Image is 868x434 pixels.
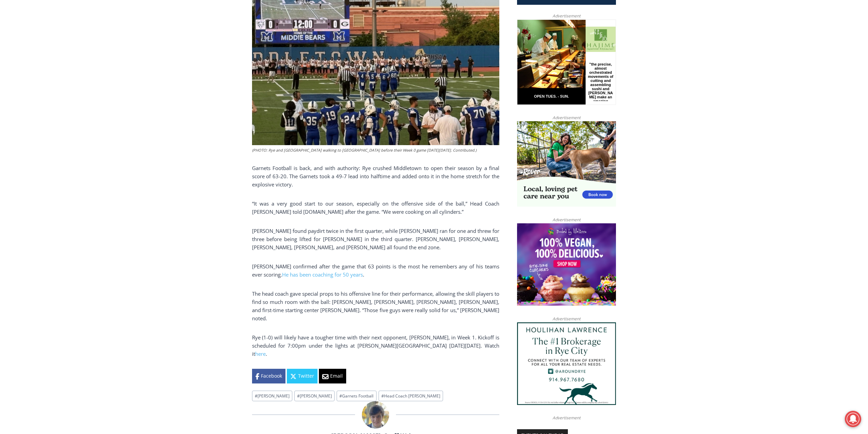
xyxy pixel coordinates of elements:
a: Email [319,369,346,383]
span: Advertisement [546,316,587,322]
a: here [255,350,266,357]
a: Intern @ [DOMAIN_NAME] [164,66,330,85]
p: [PERSON_NAME] found paydirt twice in the first quarter, while [PERSON_NAME] ran for one and threw... [252,227,499,251]
div: "[PERSON_NAME] and I covered the [DATE] Parade, which was a really eye opening experience as I ha... [172,0,322,66]
img: Baked by Melissa [517,223,616,306]
a: Twitter [287,369,318,383]
div: "the precise, almost orchestrated movements of cutting and assembling sushi and [PERSON_NAME] mak... [70,43,97,82]
a: #[PERSON_NAME] [252,391,292,401]
p: The head coach gave special props to his offensive line for their performance, allowing the skill... [252,290,499,322]
a: #[PERSON_NAME] [294,391,335,401]
span: Advertisement [546,216,587,223]
p: Garnets Football is back, and with authority: Rye crushed Middletown to open their season by a fi... [252,164,499,188]
a: Open Tues. - Sun. [PHONE_NUMBER] [0,69,69,85]
span: Advertisement [546,114,587,121]
p: “It was a very good start to our season, especially on the offensive side of the ball,” Head Coac... [252,199,499,216]
img: Houlihan Lawrence The #1 Brokerage in Rye City [517,322,616,405]
span: Intern @ [DOMAIN_NAME] [178,68,316,83]
span: Open Tues. - Sun. [PHONE_NUMBER] [2,70,67,96]
p: [PERSON_NAME] confirmed after the game that 63 points is the most he remembers any of his teams e... [252,262,499,279]
span: # [339,393,342,399]
span: # [381,393,384,399]
a: #Head Coach [PERSON_NAME] [379,391,443,401]
figcaption: (PHOTO: Rye and [GEOGRAPHIC_DATA] walking to [GEOGRAPHIC_DATA] before their Week 0 game [DATE][DA... [252,147,499,153]
span: # [255,393,258,399]
span: Advertisement [546,415,587,421]
span: # [297,393,300,399]
a: #Garnets Football [337,391,376,401]
p: Rye (1-0) will likely have a tougher time with their next opponent, [PERSON_NAME], in Week 1. Kic... [252,333,499,358]
a: Facebook [252,369,285,383]
img: (PHOTO: MyRye.com 2024 Head Intern, Editor and now Staff Writer Charlie Morris. Contributed.)Char... [362,401,389,429]
a: He has been coaching for 50 years [282,271,363,278]
span: Advertisement [546,13,587,19]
